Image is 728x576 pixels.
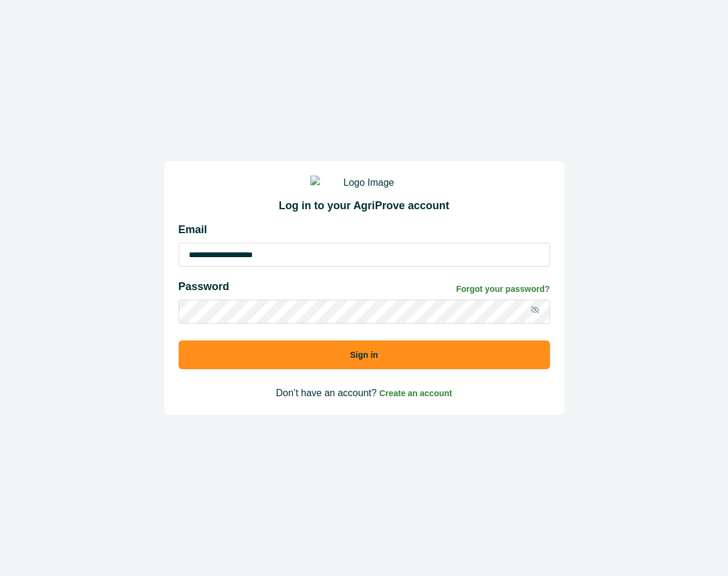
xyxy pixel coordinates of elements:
[456,283,549,295] a: Forgot your password?
[179,222,550,238] p: Email
[379,388,452,398] a: Create an account
[179,386,550,400] p: Don’t have an account?
[379,388,452,398] span: Create an account
[179,200,550,213] h2: Log in to your AgriProve account
[310,176,418,190] img: Logo Image
[179,279,229,295] p: Password
[179,340,550,369] button: Sign in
